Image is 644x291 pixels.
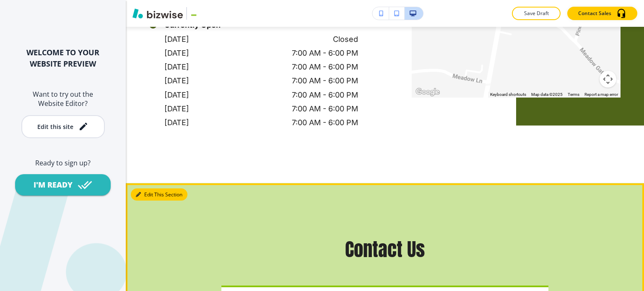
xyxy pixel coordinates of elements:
button: Edit This Section [131,188,187,201]
a: Open this area in Google Maps (opens a new window) [414,87,441,98]
p: [DATE] [164,116,189,129]
button: Keyboard shortcuts [490,92,526,98]
h2: WELCOME TO YOUR WEBSITE PREVIEW [13,47,112,70]
button: I'M READY [15,174,111,196]
button: Map camera controls [600,71,616,88]
p: [DATE] [164,46,189,60]
a: Terms (opens in new tab) [568,92,579,97]
a: Report a map error [584,92,618,97]
button: Edit this site [21,115,105,138]
button: Contact Sales [567,7,637,20]
h3: Contact Us [345,237,425,262]
p: 7:00 AM - 6:00 PM [292,116,358,129]
p: 7:00 AM - 6:00 PM [292,60,358,74]
img: Your Logo [190,10,213,17]
p: 7:00 AM - 6:00 PM [292,74,358,88]
button: Save Draft [512,7,561,20]
img: Google [414,87,441,98]
div: Edit this site [37,124,73,130]
p: [DATE] [164,32,189,46]
span: Map data ©2025 [531,92,563,97]
p: Save Draft [523,10,550,17]
p: [DATE] [164,88,189,102]
h6: Want to try out the Website Editor? [13,90,112,108]
p: [DATE] [164,74,189,88]
p: 7:00 AM - 6:00 PM [292,88,358,102]
p: Closed [333,32,358,46]
p: [DATE] [164,60,189,74]
div: I'M READY [34,180,73,190]
p: Contact Sales [578,10,611,17]
p: 7:00 AM - 6:00 PM [292,46,358,60]
p: [DATE] [164,102,189,116]
img: Bizwise Logo [132,8,183,18]
h6: Ready to sign up? [13,158,112,167]
p: 7:00 AM - 6:00 PM [292,102,358,116]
